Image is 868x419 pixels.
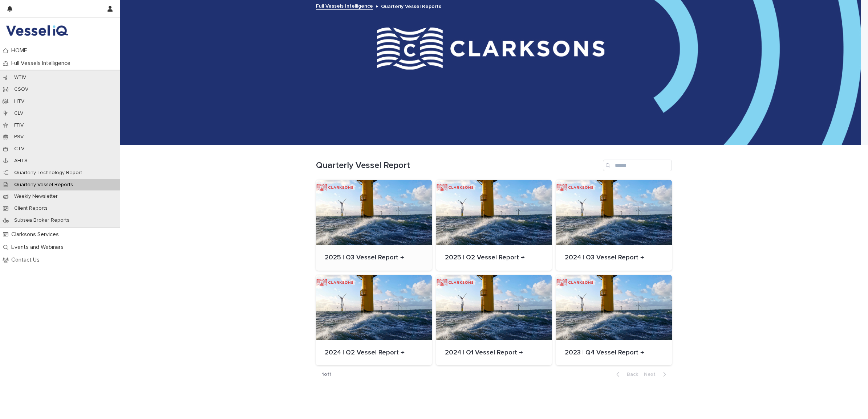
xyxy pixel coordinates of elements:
p: HTV [8,98,30,104]
p: WTIV [8,74,32,81]
p: 2025 | Q2 Vessel Report → [445,254,543,262]
a: 2025 | Q2 Vessel Report → [436,180,552,271]
p: PSV [8,134,29,140]
p: CTV [8,146,30,152]
p: Events and Webinars [8,244,69,251]
p: 2023 | Q4 Vessel Report → [565,349,663,357]
span: Next [644,372,660,377]
a: 2024 | Q2 Vessel Report → [316,275,432,366]
a: 2023 | Q4 Vessel Report → [556,275,672,366]
p: 1 of 1 [316,366,337,383]
a: Full Vessels Intelligence [316,1,373,10]
p: Full Vessels Intelligence [8,60,76,67]
p: Quarterly Vessel Reports [8,182,79,188]
p: 2024 | Q3 Vessel Report → [565,254,663,262]
p: AHTS [8,158,33,164]
p: Subsea Broker Reports [8,217,75,223]
h1: Quarterly Vessel Report [316,160,600,171]
img: DY2harLS7Ky7oFY6OHCp [6,24,68,38]
p: 2025 | Q3 Vessel Report → [325,254,423,262]
p: Weekly Newsletter [8,193,64,200]
p: Client Reports [8,205,53,211]
button: Back [611,371,641,378]
input: Search [603,160,672,171]
a: 2024 | Q1 Vessel Report → [436,275,552,366]
p: FFIV [8,122,29,128]
p: 2024 | Q2 Vessel Report → [325,349,423,357]
a: 2024 | Q3 Vessel Report → [556,180,672,271]
p: CLV [8,110,29,116]
span: Back [622,372,638,377]
button: Next [641,371,672,378]
p: Contact Us [8,256,45,263]
p: 2024 | Q1 Vessel Report → [445,349,543,357]
p: CSOV [8,86,34,93]
p: Quarterly Vessel Reports [381,2,441,10]
p: HOME [8,47,33,54]
a: 2025 | Q3 Vessel Report → [316,180,432,271]
p: Clarksons Services [8,231,65,238]
p: Quarterly Technology Report [8,170,88,176]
